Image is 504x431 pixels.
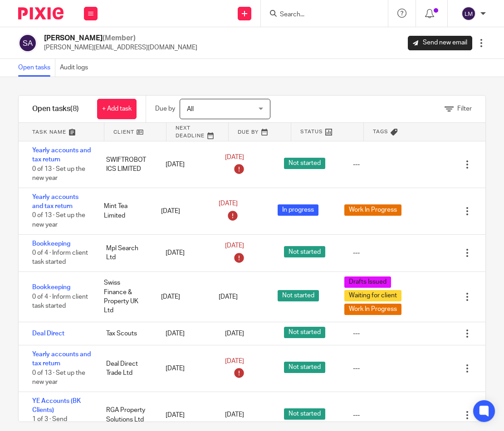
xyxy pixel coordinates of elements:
[353,329,360,338] div: ---
[284,408,325,420] span: Not started
[32,351,91,367] a: Yearly accounts and tax return
[187,106,194,112] span: All
[157,359,216,378] div: [DATE]
[97,324,157,343] div: Tax Scouts
[225,242,244,249] span: [DATE]
[95,197,152,225] div: Mint Tea Limited
[152,202,210,220] div: [DATE]
[373,128,388,136] span: Tags
[32,250,88,266] span: 0 of 4 · Inform client task started
[157,406,216,424] div: [DATE]
[18,7,64,19] img: Pixie
[344,290,401,301] span: Waiting for client
[97,99,137,119] a: + Add task
[284,327,325,338] span: Not started
[97,151,157,179] div: SWIFTROBOTICS LIMITED
[32,194,78,209] a: Yearly accounts and tax return
[353,411,360,420] div: ---
[353,160,360,169] div: ---
[278,204,318,216] span: In progress
[353,248,360,257] div: ---
[32,213,85,228] span: 0 of 13 · Set up the new year
[344,204,401,216] span: Work In Progress
[225,358,244,364] span: [DATE]
[103,34,136,42] span: (Member)
[461,6,476,21] img: svg%3E
[157,324,216,343] div: [DATE]
[32,330,64,337] a: Deal Direct
[18,34,37,53] img: svg%3E
[32,370,85,386] span: 0 of 13 · Set up the new year
[278,290,319,301] span: Not started
[219,294,238,300] span: [DATE]
[155,104,175,113] p: Due by
[353,364,360,373] div: ---
[157,244,216,262] div: [DATE]
[225,330,244,337] span: [DATE]
[279,11,361,19] input: Search
[284,158,325,169] span: Not started
[32,104,79,114] h1: Open tasks
[284,246,325,257] span: Not started
[284,362,325,373] span: Not started
[225,412,244,418] span: [DATE]
[152,288,210,306] div: [DATE]
[32,284,70,291] a: Bookkeeping
[95,274,152,320] div: Swiss Finance & Property UK Ltd
[408,36,472,50] a: Send new email
[225,154,244,160] span: [DATE]
[97,401,157,429] div: RGA Property Solutions Ltd
[44,43,197,52] p: [PERSON_NAME][EMAIL_ADDRESS][DOMAIN_NAME]
[32,166,85,182] span: 0 of 13 · Set up the new year
[32,294,88,310] span: 0 of 4 · Inform client task started
[60,59,93,77] a: Audit logs
[300,128,323,136] span: Status
[97,355,157,383] div: Deal Direct Trade Ltd
[219,201,238,207] span: [DATE]
[157,155,216,174] div: [DATE]
[344,304,401,315] span: Work In Progress
[32,147,91,163] a: Yearly accounts and tax return
[18,59,55,77] a: Open tasks
[44,34,197,43] h2: [PERSON_NAME]
[32,241,70,247] a: Bookkeeping
[457,106,472,112] span: Filter
[97,239,157,267] div: Mpl Search Ltd
[32,398,81,413] a: YE Accounts (BK Clients)
[344,276,391,288] span: Drafts Issued
[70,105,79,112] span: (8)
